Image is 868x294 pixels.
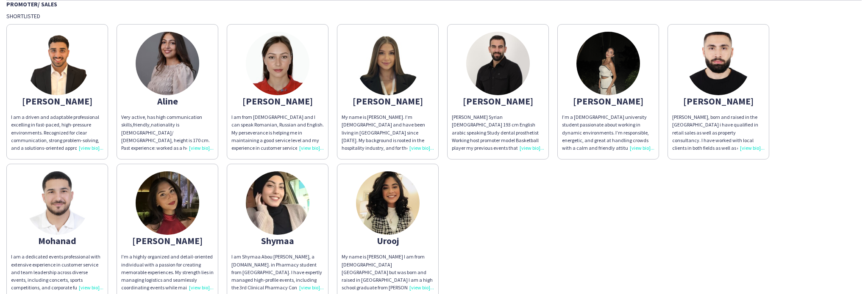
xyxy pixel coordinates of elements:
img: thumb-68d51387403e7.jpeg [466,32,530,95]
img: thumb-6486d48e7f07f.jpeg [25,171,89,235]
img: thumb-66f951dde968e.jpeg [136,171,199,235]
img: thumb-67e4d57c322ab.jpeg [687,32,750,95]
img: thumb-67f67466-34b0-41a2-96e4-f79257df26a5.jpg [576,32,640,95]
div: [PERSON_NAME] [231,97,324,105]
div: I am a driven and adaptable professional excelling in fast-paced, high-pressure environments. Rec... [11,113,103,152]
div: Very active, has high communication skills,friendly,nationality is [DEMOGRAPHIC_DATA]/ [DEMOGRAPH... [121,113,214,152]
div: [PERSON_NAME] [11,97,103,105]
div: I am a dedicated events professional with extensive experience in customer service and team leade... [11,253,103,291]
div: [PERSON_NAME] [672,97,765,105]
img: thumb-6681b11a57181.jpeg [136,32,199,95]
div: Aline [121,97,214,105]
div: I’m a [DEMOGRAPHIC_DATA] university student passionate about working in dynamic environments. I’m... [562,113,654,152]
div: I'm a highly organized and detail-oriented individual with a passion for creating memorable exper... [121,253,214,291]
div: [PERSON_NAME] Syrian [DEMOGRAPHIC_DATA] 193 cm English arabic speaking Study dental prosthetist W... [452,113,544,152]
img: thumb-68dbd5862b2b6.jpeg [356,32,420,95]
div: Shortlisted [6,12,862,20]
img: thumb-67092d79e4374.jpeg [246,32,309,95]
div: I am from [DEMOGRAPHIC_DATA] and I can speak Romanian, Russian and English. My perseverance is he... [231,113,324,152]
img: thumb-663113e34c788.jpg [246,171,309,235]
div: My name is [PERSON_NAME]. I’m [DEMOGRAPHIC_DATA] and have been living in [GEOGRAPHIC_DATA] since ... [342,113,434,152]
img: thumb-68dc7e9557718.png [25,32,89,95]
div: Shymaa [231,237,324,245]
div: Mohanad [11,237,103,245]
div: My name is [PERSON_NAME] I am from [DEMOGRAPHIC_DATA] [GEOGRAPHIC_DATA] but was born and raised i... [342,253,434,291]
div: [PERSON_NAME] [121,237,214,245]
div: [PERSON_NAME] [452,97,544,105]
img: thumb-63248f74aa54b.jpeg [356,171,420,235]
div: [PERSON_NAME], born and raised in the [GEOGRAPHIC_DATA] i have qualified in retail sales as well ... [672,113,765,152]
div: I am Shymaa Abou [PERSON_NAME], a [DOMAIN_NAME]. in Pharmacy student from [GEOGRAPHIC_DATA]. I ha... [231,253,324,291]
div: [PERSON_NAME] [562,97,654,105]
div: [PERSON_NAME] [342,97,434,105]
div: Urooj [342,237,434,245]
